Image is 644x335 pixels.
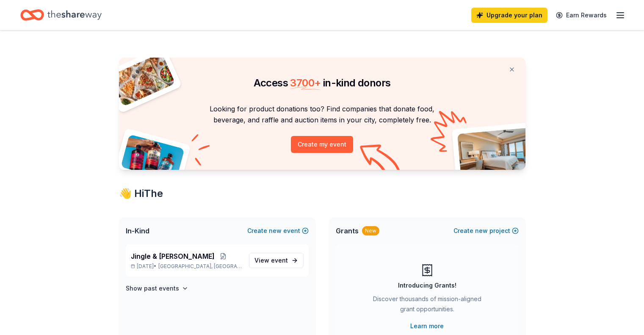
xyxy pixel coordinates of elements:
[126,226,149,236] span: In-Kind
[269,226,282,236] span: new
[129,103,515,126] p: Looking for product donations too? Find companies that donate food, beverage, and raffle and auct...
[362,226,379,235] div: New
[131,263,242,270] p: [DATE] •
[410,321,444,331] a: Learn more
[453,226,519,236] button: Createnewproject
[254,77,391,89] span: Access in-kind donors
[254,255,288,266] span: View
[271,257,288,264] span: event
[336,226,359,236] span: Grants
[247,226,309,236] button: Createnewevent
[158,263,242,270] span: [GEOGRAPHIC_DATA], [GEOGRAPHIC_DATA]
[126,283,188,293] button: Show past events
[370,294,485,318] div: Discover thousands of mission-aligned grant opportunities.
[131,251,215,261] span: Jingle & [PERSON_NAME]
[551,8,612,23] a: Earn Rewards
[475,226,488,236] span: new
[126,283,179,293] h4: Show past events
[119,187,525,200] div: 👋 Hi The
[20,5,102,25] a: Home
[109,53,175,107] img: Pizza
[291,136,353,153] button: Create my event
[290,77,321,89] span: 3700 +
[360,144,402,176] img: Curvy arrow
[249,253,304,268] a: View event
[398,280,456,291] div: Introducing Grants!
[471,8,547,23] a: Upgrade your plan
